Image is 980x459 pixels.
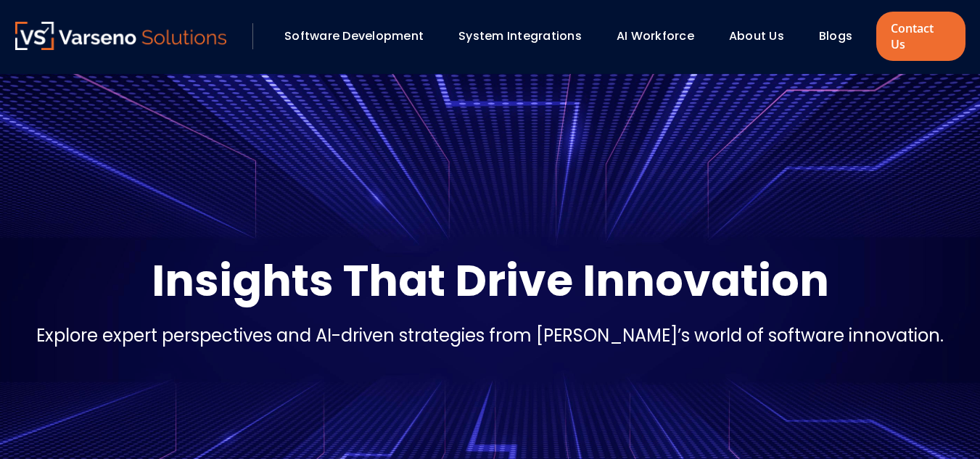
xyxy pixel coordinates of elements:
[722,24,804,49] div: About Us
[609,24,715,49] div: AI Workforce
[284,28,424,44] a: Software Development
[617,28,694,44] a: AI Workforce
[819,28,852,44] a: Blogs
[812,24,873,49] div: Blogs
[458,28,582,44] a: System Integrations
[15,22,227,51] a: Varseno Solutions – Product Engineering & IT Services
[876,12,965,61] a: Contact Us
[451,24,602,49] div: System Integrations
[277,24,444,49] div: Software Development
[152,252,829,310] p: Insights That Drive Innovation
[729,28,784,44] a: About Us
[15,22,227,50] img: Varseno Solutions – Product Engineering & IT Services
[36,323,944,349] p: Explore expert perspectives and AI-driven strategies from [PERSON_NAME]’s world of software innov...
